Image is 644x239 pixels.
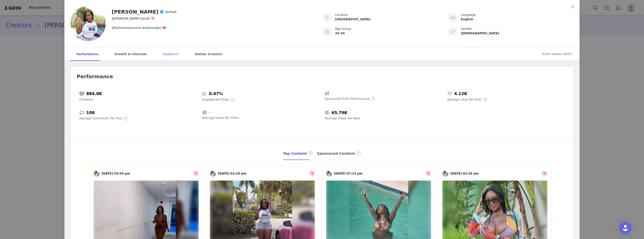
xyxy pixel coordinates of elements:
[461,27,574,31] div: Gender
[426,171,430,176] img: instagram.svg
[112,8,158,16] h2: [PERSON_NAME]
[2,2,171,6] p: payment 2 of 2
[94,171,100,177] img: v2
[283,147,313,160] div: Top Content
[70,47,104,61] div: Performance
[335,17,448,22] div: [GEOGRAPHIC_DATA]
[332,110,347,116] h5: 65.79K
[335,27,448,31] div: Age Group
[112,22,316,30] div: @fashionnovacurve Ambassador 🎀
[202,116,239,120] span: Average Views Per Video
[448,171,541,176] span: [DATE] 02:36 pm
[454,91,467,97] h5: 4.12K
[542,171,547,176] img: instagram.svg
[70,6,106,41] img: v2
[86,110,95,116] h5: 108
[209,91,223,97] h5: 0.47%
[157,47,185,61] div: Audience
[442,171,448,177] img: v2
[193,171,198,176] img: instagram.svg
[86,91,102,97] h5: 884.8K
[542,48,572,60] span: Profile updated: [DATE]
[210,171,216,177] img: v2
[108,47,153,61] div: Growth & Interests
[325,116,360,121] span: Average Views Per Reel
[326,171,332,177] img: v2
[216,171,309,176] span: [DATE] 01:26 pm
[77,73,567,80] h2: Performance
[325,97,369,101] span: Sponsored Posts Performance
[202,97,229,102] span: Engagement Rate
[571,5,575,9] i: icon: close
[79,116,122,121] span: Average Comments Per Post
[112,17,150,20] span: @[PERSON_NAME].bandz
[189,47,228,61] div: Similar Creators
[79,97,93,102] span: Followers
[151,17,155,20] img: instagram.svg
[209,109,211,115] span: -
[447,97,481,102] span: Average Likes Per Post
[165,10,176,14] span: Verified
[2,2,171,10] p: Notes: Easy to work with, posts consistently, would fit more into bombshell/posts a lot of swim, ...
[461,17,574,22] div: English
[461,13,574,17] div: Language
[317,147,361,160] div: Sponsored Content
[335,13,448,17] div: Location
[619,222,631,234] div: Open Intercom Messenger
[332,171,425,176] span: [DATE] 07:13 pm
[100,171,193,176] span: [DATE] 05:54 pm
[335,31,448,36] div: 25-34
[332,90,333,96] span: -
[461,31,574,36] div: [DEMOGRAPHIC_DATA]
[310,171,314,176] img: instagram.svg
